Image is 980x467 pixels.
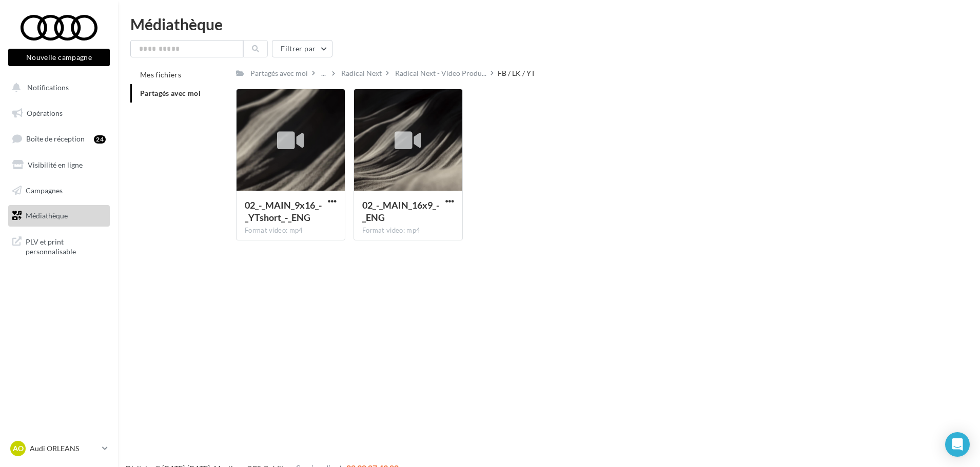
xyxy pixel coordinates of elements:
a: PLV et print personnalisable [6,231,112,261]
span: Visibilité en ligne [28,160,83,169]
div: FB / LK / YT [498,68,535,78]
span: PLV et print personnalisable [26,235,106,257]
div: 24 [94,135,106,144]
span: Partagés avec moi [140,89,201,97]
span: AO [13,443,24,454]
span: Boîte de réception [26,134,85,143]
div: Format video: mp4 [245,226,337,235]
span: Notifications [27,83,69,92]
button: Filtrer par [272,40,332,57]
div: Open Intercom Messenger [945,432,970,457]
button: Nouvelle campagne [8,49,110,66]
p: Audi ORLEANS [30,443,98,454]
button: Notifications [6,77,108,98]
a: Boîte de réception24 [6,128,112,150]
span: Campagnes [26,186,63,194]
span: 02_-_MAIN_16x9_-_ENG [362,199,439,223]
a: Opérations [6,103,112,124]
a: Campagnes [6,180,112,201]
div: Radical Next [341,68,382,78]
a: Médiathèque [6,205,112,227]
span: Radical Next - Video Produ... [395,68,486,78]
span: Opérations [27,109,63,117]
a: AO Audi ORLEANS [8,439,110,458]
span: Mes fichiers [140,70,181,79]
div: Médiathèque [130,16,968,32]
div: ... [319,66,328,80]
span: 02_-_MAIN_9x16_-_YTshort_-_ENG [245,199,322,223]
span: Médiathèque [26,211,68,220]
div: Format video: mp4 [362,226,454,235]
a: Visibilité en ligne [6,154,112,176]
div: Partagés avec moi [250,68,308,78]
